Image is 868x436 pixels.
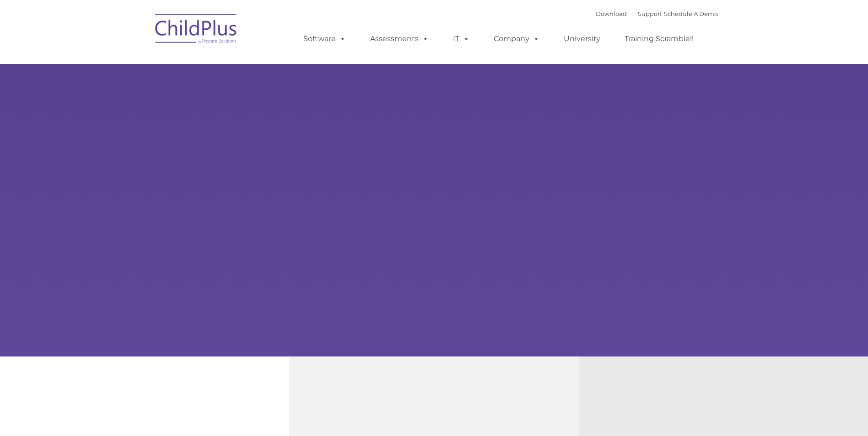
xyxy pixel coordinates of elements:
a: Training Scramble!! [615,30,703,48]
a: Company [485,30,549,48]
a: Software [294,30,355,48]
a: University [555,30,609,48]
a: Assessments [361,30,438,48]
a: IT [444,30,479,48]
img: ChildPlus by Procare Solutions [151,7,242,53]
a: Schedule A Demo [664,10,718,17]
font: | [596,10,718,17]
a: Download [596,10,627,17]
a: Support [638,10,662,17]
